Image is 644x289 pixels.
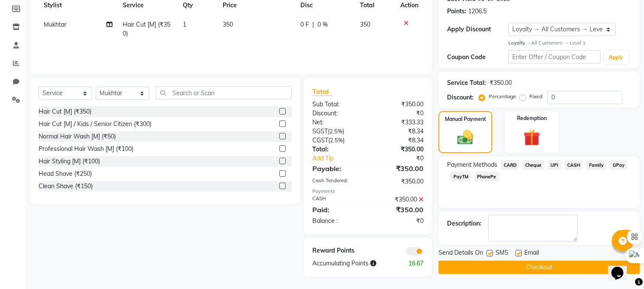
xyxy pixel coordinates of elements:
[368,217,430,226] div: ₹0
[438,248,483,259] span: Send Details On
[452,128,478,147] img: _cash.svg
[3,27,125,36] h3: Style
[39,169,92,178] div: Head Shave (₹250)
[501,160,519,170] span: CARD
[368,145,430,154] div: ₹350.00
[306,127,368,136] div: ( )
[368,205,430,215] div: ₹350.00
[306,136,368,145] div: ( )
[548,160,561,170] span: UPI
[524,248,539,259] span: Email
[306,163,368,174] div: Payable:
[360,21,370,28] span: 350
[306,246,368,256] div: Reward Points
[312,136,328,144] span: CGST
[312,87,332,96] span: Total
[447,7,466,16] div: Points:
[586,160,606,170] span: Family
[306,259,399,268] div: Accumulating Points
[447,160,497,169] span: Payment Methods
[604,51,629,64] button: Apply
[306,195,368,204] div: CASH
[399,259,430,268] div: 16.67
[156,86,292,99] input: Search or Scan
[312,127,328,135] span: SGST
[523,160,544,170] span: Cheque
[317,20,328,29] span: 0 %
[447,93,474,102] div: Discount:
[450,172,471,181] span: PayTM
[445,115,486,123] label: Manual Payment
[306,154,378,163] a: Add Tip
[3,52,30,59] label: Font Size
[306,217,368,226] div: Balance :
[44,21,67,28] span: Mukhtar
[368,177,430,186] div: ₹350.00
[490,78,512,87] div: ₹350.00
[312,188,423,195] div: Payments
[39,182,93,191] div: Clean Shave (₹150)
[39,132,116,141] div: Normal Hair Wash [M] (₹50)
[223,21,233,28] span: 350
[508,40,531,46] strong: Loyalty →
[610,160,627,170] span: GPay
[368,127,430,136] div: ₹8.34
[468,7,487,16] div: 1206.5
[438,261,640,274] button: Checkout
[565,160,583,170] span: CASH
[39,157,100,166] div: Hair Styling [M] (₹100)
[306,145,368,154] div: Total:
[447,78,486,87] div: Service Total:
[368,109,430,118] div: ₹0
[306,205,368,215] div: Paid:
[3,3,125,11] div: Outline
[518,127,545,148] img: _gift.svg
[489,93,516,100] label: Percentage
[447,25,508,34] div: Apply Discount
[183,21,186,28] span: 1
[306,109,368,118] div: Discount:
[39,120,151,129] div: Hair Cut [M] / Kids / Senior Citizen (₹300)
[529,93,542,100] label: Fixed
[306,118,368,127] div: Net:
[312,20,314,29] span: |
[475,172,499,181] span: PhonePe
[447,53,508,62] div: Coupon Code
[368,136,430,145] div: ₹8.34
[378,154,430,163] div: ₹0
[368,163,430,174] div: ₹350.00
[368,100,430,109] div: ₹350.00
[10,60,24,67] span: 16 px
[508,39,631,47] div: All Customers → Level 1
[368,118,430,127] div: ₹333.33
[300,20,309,29] span: 0 F
[517,114,547,122] label: Redemption
[330,128,342,135] span: 2.5%
[330,137,343,144] span: 2.5%
[508,50,600,63] input: Enter Offer / Coupon Code
[123,21,170,37] span: Hair Cut [M] (₹350)
[39,107,91,116] div: Hair Cut [M] (₹350)
[496,248,508,259] span: SMS
[368,195,430,204] div: ₹350.00
[39,144,133,154] div: Professional Hair Wash [M] (₹100)
[306,177,368,186] div: Cash Tendered:
[306,100,368,109] div: Sub Total:
[608,255,635,280] iframe: chat widget
[13,11,46,18] a: Back to Top
[447,219,481,228] div: Description:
